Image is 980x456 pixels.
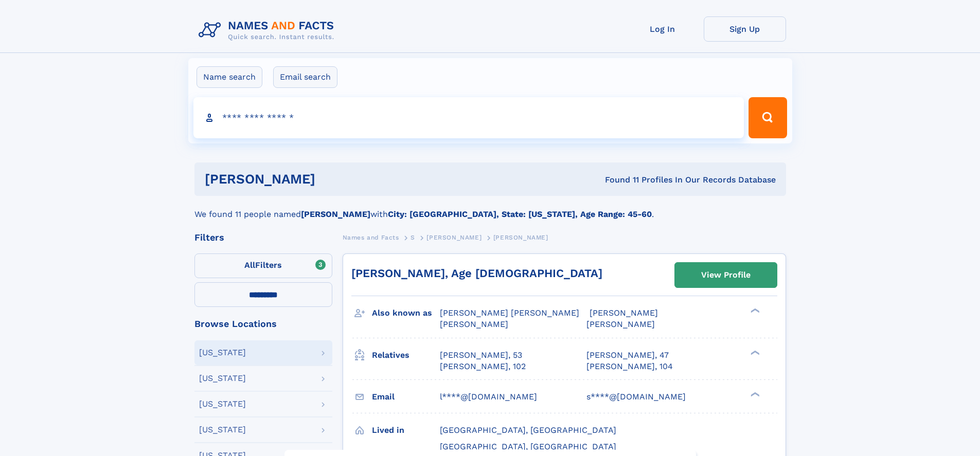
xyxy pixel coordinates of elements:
span: [PERSON_NAME] [426,234,482,241]
span: S [411,234,415,241]
h3: Also known as [372,304,440,322]
div: [US_STATE] [199,374,246,382]
span: [PERSON_NAME] [440,319,508,329]
b: [PERSON_NAME] [301,209,370,219]
label: Name search [197,66,262,88]
span: [GEOGRAPHIC_DATA], [GEOGRAPHIC_DATA] [440,442,616,451]
h3: Relatives [372,346,440,364]
a: Names and Facts [343,231,399,244]
div: ❯ [748,391,760,397]
h1: [PERSON_NAME] [205,173,460,186]
span: [PERSON_NAME] [PERSON_NAME] [440,308,579,318]
span: [PERSON_NAME] [493,234,548,241]
button: Search Button [749,97,787,138]
span: All [244,260,255,270]
div: We found 11 people named with . [194,196,786,221]
a: View Profile [675,263,777,287]
div: ❯ [748,307,760,314]
div: Filters [194,233,332,242]
a: Sign Up [704,16,786,42]
a: Log In [621,16,704,42]
div: [US_STATE] [199,426,246,434]
span: [GEOGRAPHIC_DATA], [GEOGRAPHIC_DATA] [440,425,616,435]
label: Email search [273,66,337,88]
input: search input [193,97,744,138]
div: ❯ [748,349,760,356]
a: [PERSON_NAME] [426,231,482,244]
div: Browse Locations [194,319,332,329]
div: [US_STATE] [199,349,246,357]
img: Logo Names and Facts [194,16,343,44]
a: S [411,231,415,244]
a: [PERSON_NAME], 53 [440,350,522,361]
div: [US_STATE] [199,400,246,408]
a: [PERSON_NAME], 47 [586,350,669,361]
div: View Profile [701,263,751,287]
b: City: [GEOGRAPHIC_DATA], State: [US_STATE], Age Range: 45-60 [388,209,652,219]
label: Filters [194,253,332,278]
a: [PERSON_NAME], 104 [586,361,673,372]
h3: Lived in [372,422,440,439]
h3: Email [372,388,440,406]
a: [PERSON_NAME], 102 [440,361,526,372]
span: [PERSON_NAME] [590,308,658,318]
span: [PERSON_NAME] [586,319,655,329]
div: Found 11 Profiles In Our Records Database [460,174,776,186]
a: [PERSON_NAME], Age [DEMOGRAPHIC_DATA] [351,267,602,280]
